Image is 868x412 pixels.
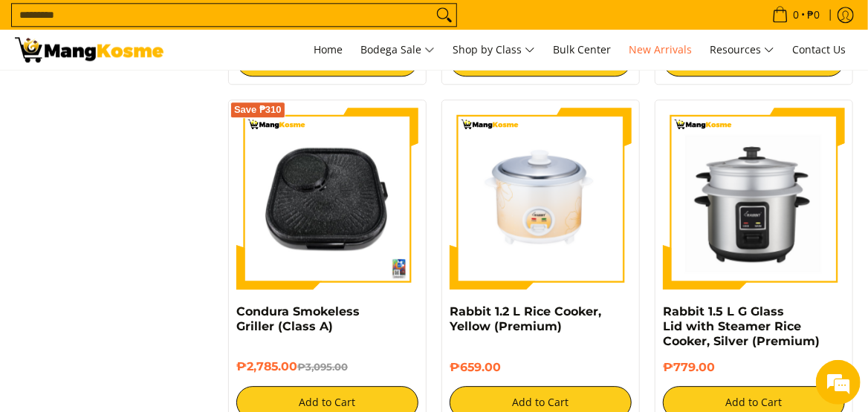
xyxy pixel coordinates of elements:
[360,41,435,59] span: Bodega Sale
[236,304,360,333] a: Condura Smokeless Griller (Class A)
[545,30,618,70] a: Bulk Center
[15,37,163,62] img: New Arrivals: Fresh Release from The Premium Brands l Mang Kosme
[805,10,822,20] span: ₱0
[663,108,845,290] img: https://mangkosme.com/products/rabbit-1-5-l-g-glass-lid-with-steamer-rice-cooker-silver-class-a
[453,41,535,59] span: Shop by Class
[77,83,250,102] div: Leave a message
[236,359,418,375] h6: ₱2,785.00
[433,4,456,26] button: Search
[353,30,442,70] a: Bodega Sale
[445,30,542,70] a: Shop by Class
[450,304,601,333] a: Rabbit 1.2 L Rice Cooker, Yellow (Premium)
[244,7,279,43] div: Minimize live chat window
[450,108,632,290] img: rabbit-1.2-liter-rice-cooker-yellow-full-view-mang-kosme
[7,264,283,315] textarea: Type your message and click 'Submit'
[791,10,801,20] span: 0
[663,360,845,375] h6: ₱779.00
[785,30,853,70] a: Contact Us
[234,105,282,114] span: Save ₱310
[792,42,846,56] span: Contact Us
[710,41,774,59] span: Resources
[450,360,632,375] h6: ₱659.00
[629,42,692,56] span: New Arrivals
[236,108,418,290] img: condura-smokeless-griller-full-view-mang-kosme
[31,116,259,266] span: We are offline. Please leave us a message.
[306,30,350,70] a: Home
[702,30,782,70] a: Resources
[553,42,611,56] span: Bulk Center
[663,304,820,348] a: Rabbit 1.5 L G Glass Lid with Steamer Rice Cooker, Silver (Premium)
[297,361,348,373] del: ₱3,095.00
[314,42,343,56] span: Home
[218,315,270,336] em: Submit
[768,7,824,23] span: •
[621,30,699,70] a: New Arrivals
[178,30,853,70] nav: Main Menu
